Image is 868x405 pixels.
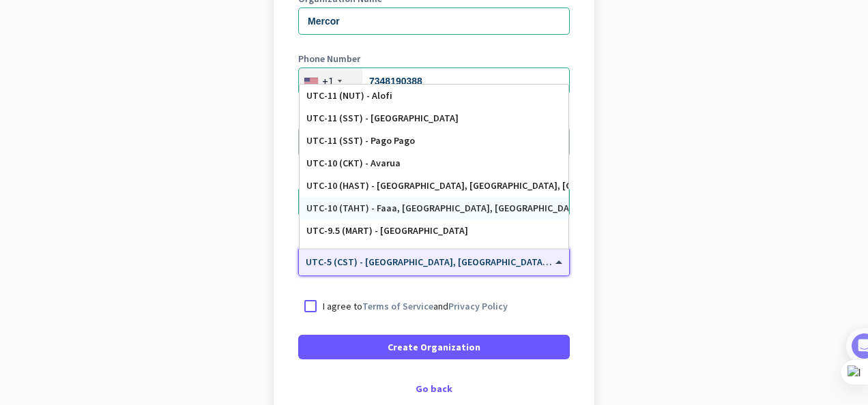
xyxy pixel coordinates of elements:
div: UTC-9.5 (MART) - [GEOGRAPHIC_DATA] [306,225,562,237]
label: Organization Size (Optional) [298,174,570,183]
div: UTC-11 (SST) - [GEOGRAPHIC_DATA] [306,112,562,124]
a: Privacy Policy [448,300,508,312]
div: UTC-10 (CKT) - Avarua [306,157,562,169]
div: UTC-9 (GAMT) - [GEOGRAPHIC_DATA] [306,247,562,259]
div: Go back [298,384,570,393]
label: Organization Time Zone [298,234,570,243]
input: 201-555-0123 [298,67,570,95]
button: Create Organization [298,335,570,359]
span: Create Organization [388,340,480,354]
div: +1 [322,74,334,88]
label: Phone Number [298,54,570,63]
a: Terms of Service [362,300,433,312]
div: UTC-10 (TAHT) - Faaa, [GEOGRAPHIC_DATA], [GEOGRAPHIC_DATA] [306,202,562,214]
div: UTC-11 (SST) - Pago Pago [306,135,562,147]
div: UTC-10 (HAST) - [GEOGRAPHIC_DATA], [GEOGRAPHIC_DATA], [GEOGRAPHIC_DATA], [GEOGRAPHIC_DATA] [306,180,562,192]
div: UTC-11 (NUT) - Alofi [306,90,562,102]
input: What is the name of your organization? [298,7,570,35]
label: Organization language [298,114,398,123]
div: Options List [300,85,568,248]
p: I agree to and [323,299,508,313]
